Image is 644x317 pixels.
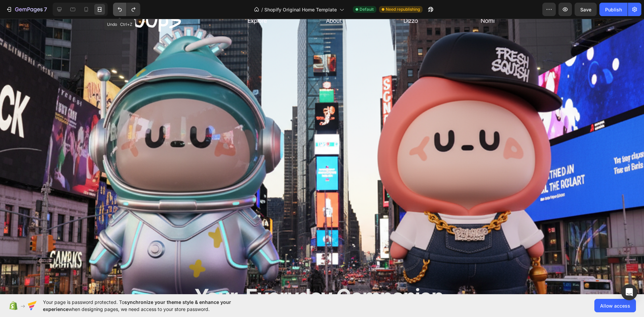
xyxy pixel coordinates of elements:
[3,3,50,16] button: 7
[264,6,337,13] span: Shopify Original Home Template
[575,3,597,16] button: Save
[43,299,231,312] span: synchronize your theme style & enhance your experience
[113,3,140,16] div: Undo/Redo
[43,299,257,313] span: Your page is password protected. To when designing pages, we need access to your store password.
[360,6,374,12] span: Default
[261,6,263,13] span: /
[605,6,622,13] div: Publish
[600,302,630,309] span: Allow access
[386,6,420,12] span: Need republishing
[580,7,591,12] span: Save
[44,5,47,13] p: 7
[621,284,637,300] div: Open Intercom Messenger
[594,299,636,312] button: Allow access
[195,265,449,289] strong: Your Everyday Companion.
[599,3,628,16] button: Publish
